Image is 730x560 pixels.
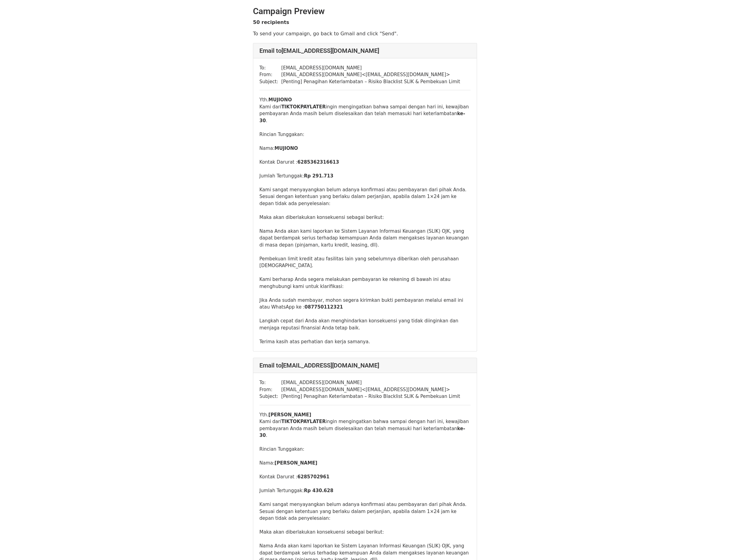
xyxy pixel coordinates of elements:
[253,19,289,25] strong: 50 recipients
[281,104,326,110] span: TIKTOKPAYLATER
[259,78,281,85] td: Subject:
[259,64,281,72] td: To:
[297,159,339,165] b: 6285362316613
[259,379,281,386] td: To:
[259,362,471,369] h4: Email to [EMAIL_ADDRESS][DOMAIN_NAME]
[281,71,460,78] td: [EMAIL_ADDRESS][DOMAIN_NAME] < [EMAIL_ADDRESS][DOMAIN_NAME] >
[259,96,471,345] div: Yth. Kami dari ingin mengingatkan bahwa sampai dengan hari ini, kewajiban pembayaran Anda masih b...
[274,146,298,151] b: MUJIONO
[259,393,281,400] td: Subject:
[268,97,292,103] b: MUJIONO
[259,386,281,393] td: From:
[281,386,460,393] td: [EMAIL_ADDRESS][DOMAIN_NAME] < [EMAIL_ADDRESS][DOMAIN_NAME] >
[305,304,343,310] b: 087750112321
[304,488,333,493] b: Rp 430.628
[281,78,460,85] td: [Penting] Penagihan Keterlambatan – Risiko Blacklist SLIK & Pembekuan Limit
[281,64,460,72] td: [EMAIL_ADDRESS][DOMAIN_NAME]
[253,30,477,37] p: To send your campaign, go back to Gmail and click "Send".
[253,6,477,17] h2: Campaign Preview
[259,47,471,54] h4: Email to [EMAIL_ADDRESS][DOMAIN_NAME]
[259,71,281,78] td: From:
[259,111,465,123] b: ke-30
[304,173,333,179] b: Rp 291.713
[268,412,311,418] b: [PERSON_NAME]
[281,393,460,400] td: [Penting] Penagihan Keterlambatan – Risiko Blacklist SLIK & Pembekuan Limit
[281,379,460,386] td: [EMAIL_ADDRESS][DOMAIN_NAME]
[274,460,317,466] b: [PERSON_NAME]
[297,474,329,480] b: 6285702961
[281,419,326,424] span: TIKTOKPAYLATER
